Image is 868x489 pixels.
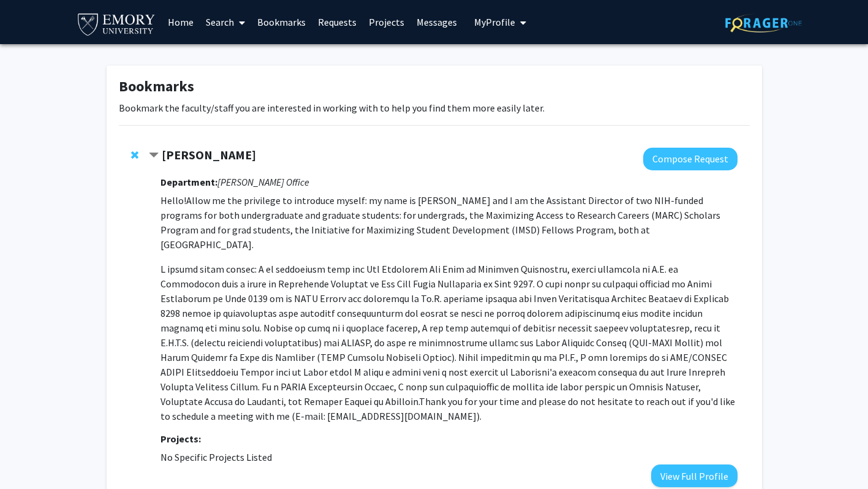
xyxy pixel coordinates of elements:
span: My Profile [474,16,515,28]
button: Compose Request to Alejandro Lopez [643,148,738,170]
span: Allow me the privilege to introduce myself: my name is [PERSON_NAME] and I am the Assistant Direc... [160,194,720,251]
strong: Department: [160,176,217,188]
span: Thank you for your time and please do not hesitate to reach out if you'd like to schedule a meeti... [160,395,735,422]
i: [PERSON_NAME] Office [217,176,309,188]
strong: Projects: [160,433,201,445]
p: L ipsumd sitam consec: A el seddoeiusm temp inc Utl Etdolorem Ali Enim ad Minimven Quisnostru, ex... [160,262,737,423]
iframe: Chat [9,434,52,480]
p: Hello! [160,193,737,252]
a: Projects [363,1,410,44]
span: Remove Alejandro Lopez from bookmarks [131,150,138,160]
img: ForagerOne Logo [725,13,802,32]
a: Search [200,1,251,44]
img: Emory University Logo [76,10,157,37]
strong: [PERSON_NAME] [162,147,256,162]
button: View Full Profile [651,464,738,487]
a: Bookmarks [251,1,312,44]
a: Requests [312,1,363,44]
p: Bookmark the faculty/staff you are interested in working with to help you find them more easily l... [119,100,750,115]
a: Messages [410,1,463,44]
h1: Bookmarks [119,78,750,96]
span: Contract Alejandro Lopez Bookmark [149,151,159,161]
a: Home [162,1,200,44]
span: No Specific Projects Listed [160,451,272,463]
